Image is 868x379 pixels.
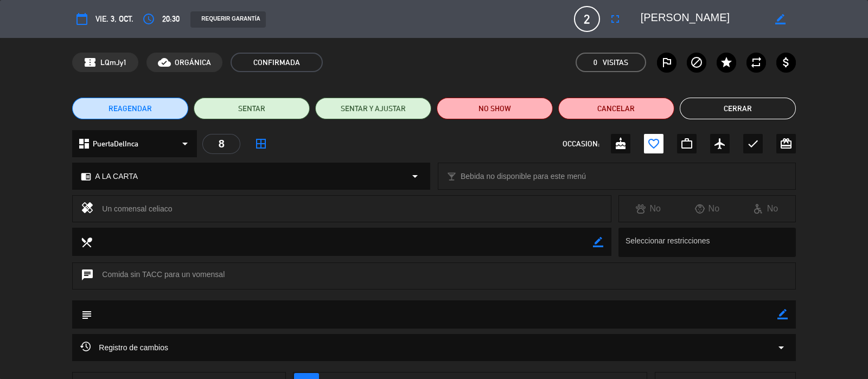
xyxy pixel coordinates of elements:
[194,98,310,119] button: SENTAR
[777,309,788,319] i: border_color
[78,137,91,150] i: dashboard
[81,201,94,216] i: healing
[81,171,91,182] i: chrome_reader_mode
[736,202,795,216] div: No
[93,138,138,150] span: PuertaDelInca
[746,137,759,150] i: check
[231,53,323,72] span: CONFIRMADA
[80,309,92,320] i: subject
[574,6,600,32] span: 2
[72,9,92,29] button: calendar_today
[95,170,138,183] span: A LA CARTA
[142,12,155,25] i: access_time
[446,171,457,182] i: local_bar
[72,262,795,290] div: Comida sin TACC para un vomensal
[202,134,240,154] div: 8
[563,138,599,150] span: OCCASION:
[108,103,152,114] span: REAGENDAR
[680,98,796,119] button: Cerrar
[690,56,703,69] i: block
[603,56,628,69] em: Visitas
[780,137,793,150] i: card_giftcard
[158,56,171,69] i: cloud_done
[84,56,97,69] span: confirmation_number
[75,12,88,25] i: calendar_today
[72,98,188,119] button: REAGENDAR
[775,14,786,24] i: border_color
[254,137,267,150] i: border_all
[80,236,92,248] i: local_dining
[660,56,673,69] i: outlined_flag
[100,56,127,69] span: LQmJy1
[178,137,192,150] i: arrow_drop_down
[190,11,265,28] div: REQUERIR GARANTÍA
[713,137,726,150] i: airplanemode_active
[605,9,625,29] button: fullscreen
[102,201,602,216] div: Un comensal celiaco
[95,12,133,25] span: vie. 3, oct.
[780,56,793,69] i: attach_money
[80,341,168,354] span: Registro de cambios
[593,56,597,69] span: 0
[139,9,158,29] button: access_time
[558,98,674,119] button: Cancelar
[609,12,622,25] i: fullscreen
[315,98,431,119] button: SENTAR Y AJUSTAR
[678,202,736,216] div: No
[614,137,627,150] i: cake
[775,341,788,354] i: arrow_drop_down
[593,237,603,247] i: border_color
[647,137,660,150] i: favorite_border
[409,170,422,183] i: arrow_drop_down
[81,268,94,284] i: chat
[619,202,678,216] div: No
[175,56,211,69] span: ORGÁNICA
[720,56,733,69] i: star
[680,137,693,150] i: work_outline
[750,56,763,69] i: repeat
[437,98,553,119] button: NO SHOW
[162,12,180,25] span: 20:30
[461,170,586,183] span: Bebida no disponible para este menú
